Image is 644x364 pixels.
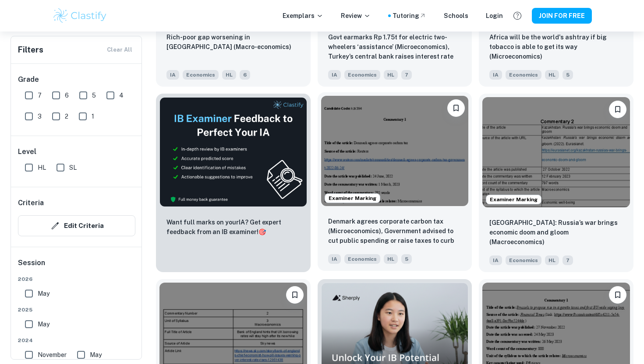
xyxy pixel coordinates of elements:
[341,11,371,21] p: Review
[156,94,311,272] a: ThumbnailWant full marks on yourIA? Get expert feedback from an IB examiner!
[52,7,108,24] img: Clastify logo
[18,74,135,85] h6: Grade
[393,11,426,21] a: Tutoring
[90,350,102,360] span: May
[258,228,266,235] span: 🎯
[183,70,219,80] span: Economics
[609,286,626,304] button: Please log in to bookmark exemplars
[479,94,633,272] a: Examiner MarkingPlease log in to bookmark exemplarsKazakhstan: Russia’s war brings economic doom ...
[18,215,135,236] button: Edit Criteria
[38,350,67,360] span: November
[18,258,135,275] h6: Session
[489,32,623,61] p: Africa will be the world's ashtray if big tobacco is able to get its way (Microeconomics)
[159,97,307,207] img: Thumbnail
[489,218,623,247] p: Kazakhstan: Russia’s war brings economic doom and gloom (Macroeconomics)
[486,11,503,21] a: Login
[18,336,135,344] span: 2024
[92,112,94,121] span: 1
[166,32,300,52] p: Rich-poor gap worsening in India (Macro-economics)
[328,70,341,80] span: IA
[545,255,559,265] span: HL
[18,275,135,283] span: 2026
[119,91,124,100] span: 4
[38,112,42,121] span: 3
[18,306,135,314] span: 2025
[240,70,250,80] span: 6
[286,286,304,304] button: Please log in to bookmark exemplars
[283,11,323,21] p: Exemplars
[609,101,626,118] button: Please log in to bookmark exemplars
[344,70,380,80] span: Economics
[384,70,398,80] span: HL
[38,289,50,298] span: May
[18,44,43,56] h6: Filters
[563,255,573,265] span: 7
[18,198,44,208] h6: Criteria
[344,254,380,264] span: Economics
[563,70,573,80] span: 5
[510,8,525,23] button: Help and Feedback
[65,91,69,100] span: 6
[69,163,77,172] span: SL
[444,11,468,21] a: Schools
[38,319,50,329] span: May
[532,8,592,24] button: JOIN FOR FREE
[222,70,236,80] span: HL
[482,97,630,207] img: Economics IA example thumbnail: Kazakhstan: Russia’s war brings economic
[489,255,502,265] span: IA
[166,217,300,237] p: Want full marks on your IA ? Get expert feedback from an IB examiner!
[486,196,541,203] span: Examiner Marking
[447,99,465,117] button: Please log in to bookmark exemplars
[328,217,462,246] p: Denmark agrees corporate carbon tax (Microeconomics), Government advised to cut public spending o...
[401,254,412,264] span: 5
[328,254,341,264] span: IA
[545,70,559,80] span: HL
[92,91,96,100] span: 5
[401,70,412,80] span: 7
[166,70,179,80] span: IA
[325,194,380,202] span: Examiner Marking
[328,32,462,62] p: Govt earmarks Rp 1.75t for electric two-wheelers ‘assistance’ (Microeconomics), Turkey’s central ...
[65,112,68,121] span: 2
[38,163,46,172] span: HL
[18,147,135,157] h6: Level
[38,91,42,100] span: 7
[489,70,502,80] span: IA
[506,70,541,80] span: Economics
[506,255,541,265] span: Economics
[384,254,398,264] span: HL
[321,96,469,206] img: Economics IA example thumbnail: Denmark agrees corporate carbon tax (Mic
[318,94,472,272] a: Examiner MarkingPlease log in to bookmark exemplarsDenmark agrees corporate carbon tax (Microecon...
